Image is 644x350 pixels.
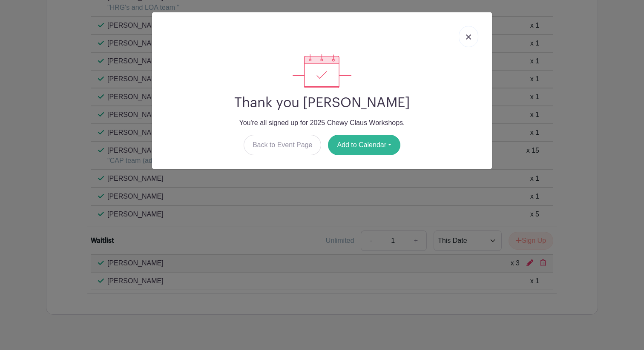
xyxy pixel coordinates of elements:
[328,135,400,155] button: Add to Calendar
[293,54,351,88] img: signup_complete-c468d5dda3e2740ee63a24cb0ba0d3ce5d8a4ecd24259e683200fb1569d990c8.svg
[159,95,485,111] h2: Thank you [PERSON_NAME]
[244,135,322,155] a: Back to Event Page
[159,118,485,128] p: You're all signed up for 2025 Chewy Claus Workshops.
[466,34,471,40] img: close_button-5f87c8562297e5c2d7936805f587ecaba9071eb48480494691a3f1689db116b3.svg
